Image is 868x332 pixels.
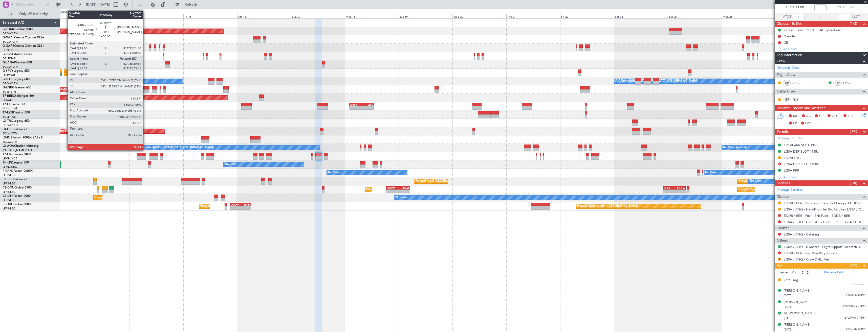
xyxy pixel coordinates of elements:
a: CS-DTRFalcon 2000 [3,195,31,198]
div: Tue 19 [399,14,452,18]
a: LGSA / CHQ - Handling - Jet Set Services LGSA / CHQ [784,207,865,211]
a: LFPB/LBG [3,182,16,185]
span: T7-LZZI [3,111,13,114]
a: Manage Services [777,187,803,193]
div: M. [PERSON_NAME] [784,311,816,316]
a: [PERSON_NAME]/QSA [3,148,32,152]
a: LGSA / CHQ - Fuel - AEG Fuels - EKO - LGSA / CHQ [784,220,863,224]
span: G-SPCY [3,69,13,73]
a: EGNR/CEG [3,48,18,52]
div: No Crew Ostend-[GEOGRAPHIC_DATA] ([GEOGRAPHIC_DATA]) [131,144,214,152]
div: [PERSON_NAME] [784,300,811,305]
span: Others [777,238,788,244]
div: Greece Block Permit - CAT Operations [784,28,841,32]
a: FDB [792,97,804,102]
button: Only With Activity [6,10,55,18]
div: Add new [783,47,865,51]
div: Planned Maint Nice ([GEOGRAPHIC_DATA]) [39,127,95,135]
div: Planned Maint Sofia [95,194,121,202]
div: Mon 25 [722,14,776,18]
div: - [231,206,241,209]
div: - [664,190,674,193]
span: Pax [777,263,782,269]
span: Refresh [180,3,202,6]
span: G-SIRS [3,53,12,56]
span: LX-INB [3,136,12,139]
div: KLAX [664,186,674,189]
span: CS-DOU [3,186,14,189]
div: - [350,106,361,109]
div: EDDB LDG [784,156,801,160]
span: G-GAAL [3,36,14,39]
a: Schedule Crew [777,65,799,70]
button: D [778,162,781,165]
div: No Crew [750,177,762,185]
div: EGGW [674,186,685,189]
span: [DATE] [784,316,792,320]
a: 9H-LPZLegacy 500 [3,161,29,164]
span: T7-BRE [3,94,13,98]
span: C3J36GNYN (PP) [843,304,865,309]
span: Dispatch To-Dos [777,21,802,27]
span: G-FOMO [3,28,15,31]
div: LGSA DEP SLOT 1100Z [784,162,819,166]
span: 11:00 [796,5,804,10]
span: Document [853,282,865,287]
div: Thu 21 [506,14,560,18]
span: CS-JHH [3,203,13,206]
span: 13:50 [837,5,845,10]
a: EDDB / BER - Fuel - ENI Fuels - EDDB / BER [784,214,850,218]
div: HKJK [241,203,251,206]
span: G-ENRG [3,86,14,89]
div: CP [783,80,791,86]
div: No Crew [131,77,142,85]
div: No Crew [225,161,236,168]
div: - [361,106,373,109]
div: [DATE] [61,10,70,14]
div: No Crew [396,194,407,202]
div: - [398,190,410,193]
span: ETOT [786,5,794,10]
a: VHHH/HKG [3,107,17,110]
a: EGGW/LTN [3,82,18,85]
a: G-JAGAPhenom 300 [3,61,32,64]
div: KLAX [398,186,410,189]
span: Flight Crew [777,72,795,78]
span: G-GARE [3,44,14,48]
span: [DATE] [784,294,792,297]
div: VHHH [350,103,361,106]
span: ZYZ19N44T (PP) [844,316,865,320]
a: LGSA / CHQ - Crew Daily Fee [784,257,829,262]
button: Refresh [173,1,203,9]
a: LTBA/ISL [3,98,14,102]
div: Sat 23 [614,14,668,18]
div: Planned Maint [GEOGRAPHIC_DATA] ([GEOGRAPHIC_DATA]) [366,186,446,193]
span: T7-EMI [3,153,12,156]
a: F-GPNJFalcon 900EX [3,170,33,173]
a: LFPB/LBG [3,173,16,177]
a: EGLF/FAB [3,57,16,60]
a: EGGW/LTN [3,65,18,69]
a: EDDB / BER - Handling - ExecuJet Europe EDDB / SXF [784,201,865,205]
a: LX-INBFalcon 900EX EASy II [3,136,42,139]
a: T7-FFIFalcon 7X [3,103,25,106]
a: G-SIRSCitation Excel [3,53,32,56]
span: CS-DTR [3,195,13,198]
div: Thu 14 [129,14,183,18]
a: LFPB/LBG [3,198,16,202]
div: Planned Maint [GEOGRAPHIC_DATA] ([GEOGRAPHIC_DATA]) [200,202,280,210]
a: LFMD/CEQ [3,165,17,169]
div: Prebrief [784,34,796,38]
a: LX-GBHFalcon 7X [3,128,28,131]
div: Wed 13 [76,14,129,18]
span: DP [805,121,810,126]
div: No Crew [328,169,340,177]
span: Cabin Crew [777,89,796,94]
a: T7-EMIHawker 900XP [3,153,33,156]
span: (3/5) [850,129,857,134]
div: Planned Maint [GEOGRAPHIC_DATA] ([GEOGRAPHIC_DATA]) [416,177,495,185]
div: - [674,190,685,193]
span: G-LEGC [3,78,13,81]
div: EGGW [387,186,398,189]
span: Permits [777,129,789,135]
